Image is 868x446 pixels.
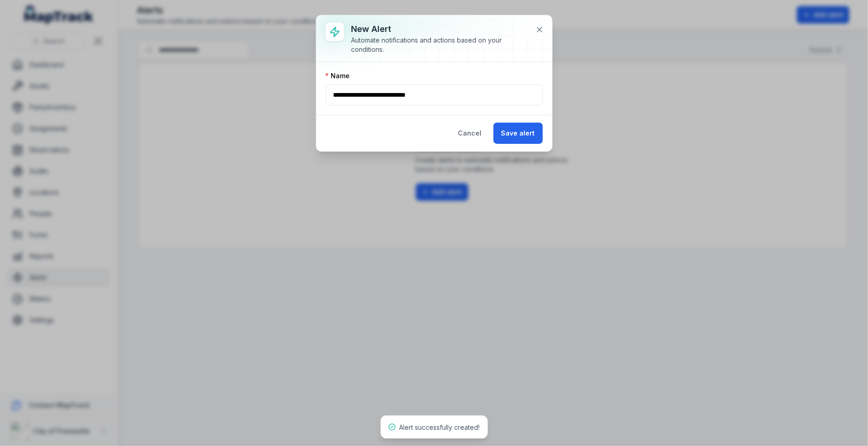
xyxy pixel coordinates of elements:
[450,123,490,144] button: Cancel
[351,36,528,54] div: Automate notifications and actions based on your conditions.
[493,123,543,144] button: Save alert
[351,23,528,36] h3: New alert
[400,423,480,431] span: Alert successfully created!
[326,71,350,81] label: Name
